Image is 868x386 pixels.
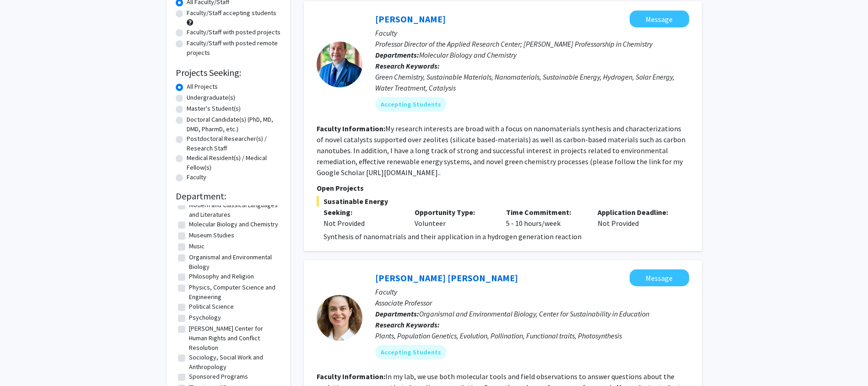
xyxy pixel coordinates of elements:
label: Music [189,241,205,251]
label: Sociology, Social Work and Anthropology [189,353,279,372]
mat-chip: Accepting Students [375,97,447,112]
b: Research Keywords: [375,320,440,329]
p: Associate Professor [375,297,689,308]
button: Message Janet Steven [630,269,689,286]
div: Not Provided [323,218,401,229]
b: Faculty Information: [317,372,385,381]
iframe: Chat [7,345,39,379]
label: Physics, Computer Science and Engineering [189,283,279,302]
p: Time Commitment: [506,207,584,218]
label: Philosophy and Religion [189,272,254,281]
b: Departments: [375,309,419,318]
p: Open Projects [317,182,689,193]
label: Modern and Classical Languages and Literatures [189,200,279,220]
label: Master's Student(s) [187,104,241,113]
a: [PERSON_NAME] [375,13,446,25]
h2: Projects Seeking: [176,67,281,78]
span: Molecular Biology and Chemistry [419,50,517,59]
label: [PERSON_NAME] Center for Human Rights and Conflict Resolution [189,324,279,353]
span: Organismal and Environmental Biology, Center for Sustainability in Education [419,309,649,318]
span: Susatinable Energy [317,196,689,207]
p: Opportunity Type: [415,207,492,218]
label: Medical Resident(s) / Medical Fellow(s) [187,153,281,172]
label: Organismal and Environmental Biology [189,252,279,272]
p: Professor Director of the Applied Research Center; [PERSON_NAME] Professorship in Chemistry [375,38,689,49]
label: Doctoral Candidate(s) (PhD, MD, DMD, PharmD, etc.) [187,115,281,134]
div: Not Provided [591,207,682,229]
label: Postdoctoral Researcher(s) / Research Staff [187,134,281,153]
label: Faculty/Staff with posted remote projects [187,38,281,58]
a: [PERSON_NAME] [PERSON_NAME] [375,272,518,284]
mat-chip: Accepting Students [375,345,447,359]
p: Faculty [375,27,689,38]
label: Museum Studies [189,231,234,240]
label: Sponsored Programs [189,372,248,381]
b: Research Keywords: [375,61,440,70]
div: Green Chemistry, Sustainable Materials, Nanomaterials, Sustainable Energy, Hydrogen, Solar Energy... [375,71,689,93]
p: Seeking: [323,207,401,218]
label: All Projects [187,82,218,91]
p: Faculty [375,286,689,297]
label: Political Science [189,302,234,311]
label: Molecular Biology and Chemistry [189,220,278,229]
label: Faculty/Staff with posted projects [187,27,280,37]
p: Application Deadline: [598,207,675,218]
label: Undergraduate(s) [187,93,235,102]
div: Plants, Population Genetics, Evolution, Pollination, Functional traits, Photosynthesis [375,330,689,341]
label: Faculty [187,172,206,182]
label: Faculty/Staff accepting students [187,8,276,18]
b: Faculty Information: [317,124,385,133]
p: Synthesis of nanomatrials and their application in a hydrogen generation reaction [323,231,689,242]
div: Volunteer [408,207,499,229]
button: Message Tarek Abdel-Fattah [630,11,689,27]
label: Psychology [189,313,221,322]
div: 5 - 10 hours/week [499,207,591,229]
fg-read-more: My research interests are broad with a focus on nanomaterials synthesis and characterizations of ... [317,124,685,177]
h2: Department: [176,191,281,202]
b: Departments: [375,50,419,59]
